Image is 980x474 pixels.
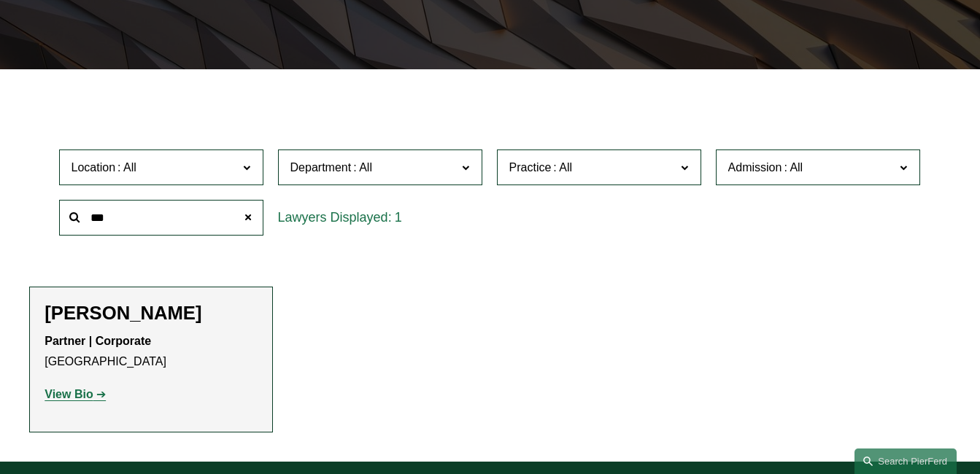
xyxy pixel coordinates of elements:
strong: Partner | Corporate [45,335,151,347]
a: Search this site [854,448,957,474]
span: 1 [395,210,402,225]
p: [GEOGRAPHIC_DATA] [45,331,258,373]
span: Admission [728,161,782,174]
span: Practice [509,161,552,174]
strong: View Bio [45,388,93,400]
a: View Bio [45,388,106,400]
span: Department [290,161,352,174]
span: Location [72,161,116,174]
h2: [PERSON_NAME] [45,302,258,325]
